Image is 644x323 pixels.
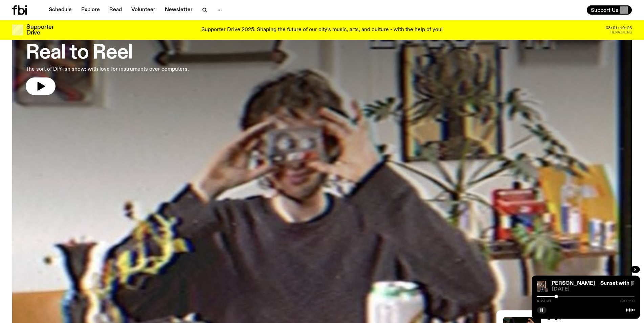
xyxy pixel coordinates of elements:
[537,299,551,303] span: 0:23:34
[26,28,189,95] a: Real to ReelThe sort of DIY-ish show: with love for instruments over computers.
[461,281,595,286] a: Sunset with [PERSON_NAME], with [PERSON_NAME]
[161,5,197,15] a: Newsletter
[77,5,104,15] a: Explore
[26,24,53,36] h3: Supporter Drive
[26,44,189,63] h3: Real to Reel
[26,65,189,73] p: The sort of DIY-ish show: with love for instruments over computers.
[45,5,76,15] a: Schedule
[105,5,126,15] a: Read
[127,5,159,15] a: Volunteer
[587,5,632,15] button: Support Us
[552,287,635,292] span: [DATE]
[547,317,632,321] h2: Up Next
[591,7,618,13] span: Support Us
[606,26,632,30] span: 03:01:10:23
[201,27,443,33] p: Supporter Drive 2025: Shaping the future of our city’s music, arts, and culture - with the help o...
[620,299,635,303] span: 2:00:00
[610,30,632,34] span: Remaining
